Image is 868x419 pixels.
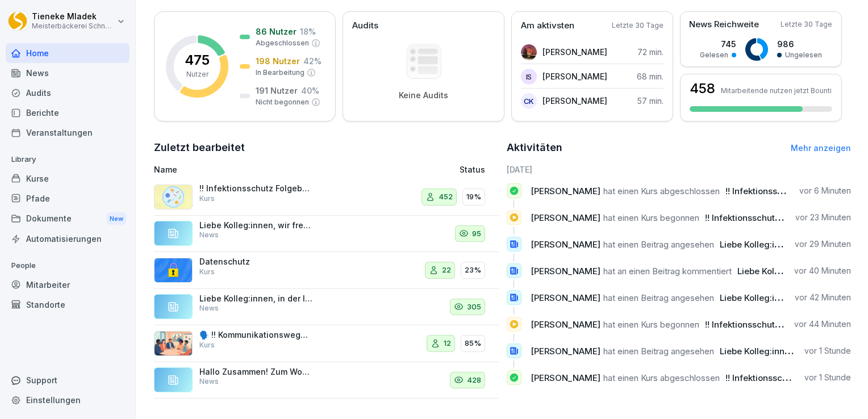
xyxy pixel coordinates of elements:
[154,179,499,216] a: !! Infektionsschutz Folgebelehrung (nach §43 IfSG)Kurs45219%
[185,53,210,67] p: 475
[154,362,499,399] a: Hallo Zusammen! Zum Wochenende habe ich noch ein kleines Video für Euch mit tollen Tips zur richt...
[795,212,851,223] p: vor 23 Minuten
[199,257,313,267] p: Datenschutz
[301,85,319,97] p: 40 %
[6,208,130,229] div: Dokumente
[460,164,485,175] p: Status
[521,69,537,85] div: IS
[795,292,851,303] p: vor 42 Minuten
[32,22,115,30] p: Meisterbäckerei Schneckenburger
[256,38,309,48] p: Abgeschlossen
[804,372,851,383] p: vor 1 Stunde
[603,372,720,383] span: hat einen Kurs abgeschlossen
[637,46,663,58] p: 72 min.
[531,346,600,357] span: [PERSON_NAME]
[603,239,714,250] span: hat einen Beitrag angesehen
[199,220,313,231] p: Liebe Kolleg:innen, wir freuen uns riesig: Unsere Produkte haben vom Deutschen Brotinstitut insge...
[507,164,852,175] h6: [DATE]
[542,95,607,107] p: [PERSON_NAME]
[154,331,193,356] img: i6t0qadksb9e189o874pazh6.png
[603,266,732,276] span: hat an einen Beitrag kommentiert
[781,19,832,30] p: Letzte 30 Tage
[531,186,600,196] span: [PERSON_NAME]
[467,375,481,386] p: 428
[6,43,130,63] a: Home
[6,169,130,188] a: Kurse
[6,63,130,83] a: News
[154,164,365,175] p: Name
[256,55,300,67] p: 198 Nutzer
[352,19,378,32] p: Audits
[107,212,126,225] div: New
[521,93,537,109] div: CK
[689,18,759,31] p: News Reichweite
[507,140,562,156] h2: Aktivitäten
[777,38,822,50] p: 986
[199,367,313,377] p: Hallo Zusammen! Zum Wochenende habe ich noch ein kleines Video für Euch mit tollen Tips zur richt...
[795,238,851,250] p: vor 29 Minuten
[442,265,451,276] p: 22
[32,12,115,22] p: Tieneke Mladek
[6,208,130,229] a: DokumenteNew
[466,191,481,203] p: 19%
[6,229,130,249] a: Automatisierungen
[465,338,481,349] p: 85%
[531,372,600,383] span: [PERSON_NAME]
[154,289,499,326] a: Liebe Kolleg:innen, in der letzten Woche war das Wetter nicht ganz auf unserer Seite 🌦️, aber jet...
[154,252,499,289] a: DatenschutzKurs2223%
[521,19,574,32] p: Am aktivsten
[6,103,130,123] div: Berichte
[6,83,130,103] div: Audits
[6,370,130,390] div: Support
[799,185,851,196] p: vor 6 Minuten
[300,26,316,37] p: 18 %
[6,123,130,143] a: Veranstaltungen
[472,228,481,240] p: 95
[6,150,130,169] p: Library
[721,86,832,95] p: Mitarbeitende nutzen jetzt Bounti
[303,55,322,67] p: 42 %
[521,44,537,60] img: br47agzvbvfyfdx7msxq45fa.png
[6,188,130,208] a: Pfade
[154,258,193,283] img: gp1n7epbxsf9lzaihqn479zn.png
[439,191,453,203] p: 452
[154,325,499,362] a: 🗣️ !! Kommunikationswegweiser !!: Konfliktgespräche erfolgreich führenKurs1285%
[637,70,663,82] p: 68 min.
[542,70,607,82] p: [PERSON_NAME]
[531,266,600,276] span: [PERSON_NAME]
[6,295,130,315] a: Standorte
[256,85,298,97] p: 191 Nutzer
[603,319,699,330] span: hat einen Kurs begonnen
[804,345,851,357] p: vor 1 Stunde
[256,97,309,107] p: Nicht begonnen
[154,185,193,209] img: jtrrztwhurl1lt2nit6ma5t3.png
[531,212,600,223] span: [PERSON_NAME]
[199,340,215,350] p: Kurs
[6,390,130,410] a: Einstellungen
[154,140,499,156] h2: Zuletzt bearbeitet
[256,26,297,37] p: 86 Nutzer
[186,69,208,79] p: Nutzer
[467,301,481,313] p: 305
[399,90,448,100] p: Keine Audits
[531,319,600,330] span: [PERSON_NAME]
[791,143,851,153] a: Mehr anzeigen
[199,303,219,313] p: News
[154,216,499,253] a: Liebe Kolleg:innen, wir freuen uns riesig: Unsere Produkte haben vom Deutschen Brotinstitut insge...
[199,183,313,194] p: !! Infektionsschutz Folgebelehrung (nach §43 IfSG)
[612,20,663,31] p: Letzte 30 Tage
[603,212,699,223] span: hat einen Kurs begonnen
[603,346,714,357] span: hat einen Beitrag angesehen
[690,82,715,95] h3: 458
[6,275,130,295] a: Mitarbeiter
[199,330,313,340] p: 🗣️ !! Kommunikationswegweiser !!: Konfliktgespräche erfolgreich führen
[531,239,600,250] span: [PERSON_NAME]
[465,265,481,276] p: 23%
[531,292,600,303] span: [PERSON_NAME]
